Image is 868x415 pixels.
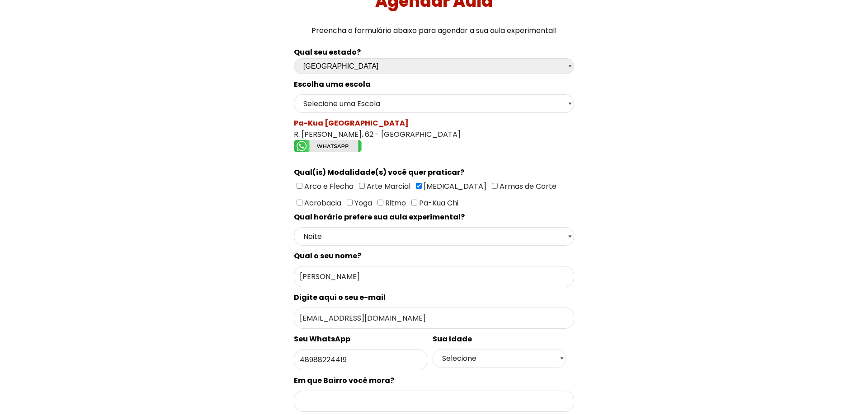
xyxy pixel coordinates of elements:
span: Yoga [353,198,372,208]
span: Armas de Corte [498,181,557,191]
span: [MEDICAL_DATA] [422,181,486,191]
p: Preencha o formulário abaixo para agendar a sua aula experimental! [4,24,865,37]
input: Ritmo [377,200,383,205]
spam: Digite aqui o seu e-mail [294,292,386,303]
input: Yoga [347,200,353,205]
input: Armas de Corte [492,183,498,189]
spam: Qual o seu nome? [294,251,361,261]
spam: Escolha uma escola [294,79,371,89]
spam: Sua Idade [433,334,472,344]
spam: Qual horário prefere sua aula experimental? [294,212,465,222]
span: Arco e Flecha [302,181,354,191]
input: Arco e Flecha [297,183,302,189]
spam: Seu WhatsApp [294,334,350,344]
input: Acrobacia [297,200,302,205]
input: Arte Marcial [359,183,365,189]
img: whatsapp [294,140,362,152]
span: Arte Marcial [365,181,410,191]
spam: Qual(is) Modalidade(s) você quer praticar? [294,167,464,177]
input: Pa-Kua Chi [411,200,417,205]
spam: Em que Bairro você mora? [294,375,394,386]
span: Acrobacia [302,198,341,208]
b: Qual seu estado? [294,47,361,57]
span: Pa-Kua Chi [417,198,458,208]
span: Ritmo [383,198,406,208]
spam: Pa-Kua [GEOGRAPHIC_DATA] [294,118,409,128]
input: [MEDICAL_DATA] [416,183,422,189]
div: R. [PERSON_NAME], 62 - [GEOGRAPHIC_DATA] [294,117,574,155]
